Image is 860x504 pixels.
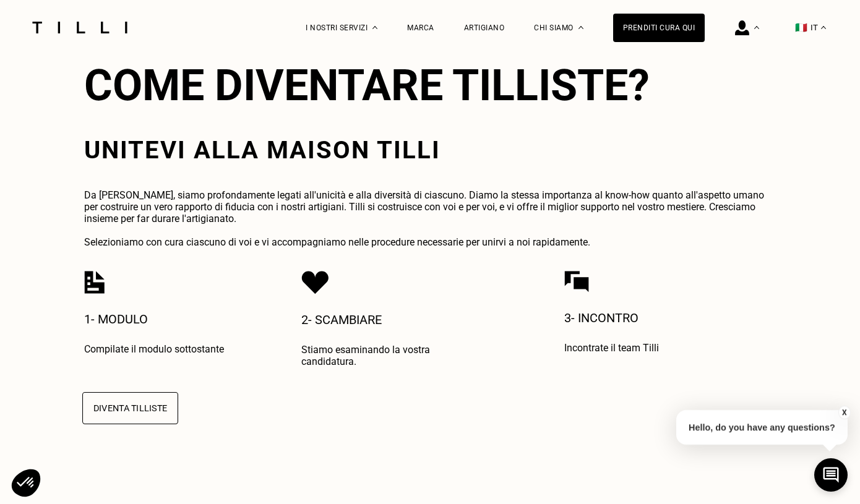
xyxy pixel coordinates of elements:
p: Incontrate il team Tilli [564,342,659,354]
img: 3- incontro [564,271,589,293]
h3: Unitevi alla Maison Tilli [84,135,776,164]
img: Menu a discesa su [578,26,583,29]
p: Compilate il modulo sottostante [84,343,224,355]
p: Stiamo esaminando la vostra candidatura. [301,344,487,367]
button: X [838,406,851,419]
h2: Come diventare Tilliste? [84,60,776,111]
img: Menu a tendina [372,26,377,29]
p: Hello, do you have any questions? [676,410,848,445]
a: Artigiano [464,23,505,32]
img: menu déroulant [821,26,826,29]
p: Da [PERSON_NAME], siamo profondamente legati all'unicità e alla diversità di ciascuno. Diamo la s... [84,189,776,248]
img: Logo del servizio di sartoria Tilli [28,22,132,33]
img: 1- modulo [84,271,105,294]
h4: 1- modulo [84,312,224,327]
span: 🇮🇹 [795,22,807,33]
h4: 2- scambiare [301,312,487,327]
h4: 3- incontro [564,310,659,325]
a: Marca [407,23,434,32]
button: Diventa Tilliste [82,392,178,424]
a: Prenditi cura qui [613,14,705,42]
img: icona di accesso [735,20,749,35]
img: 2- scambiare [301,271,329,294]
img: Menu a tendina [754,26,759,29]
